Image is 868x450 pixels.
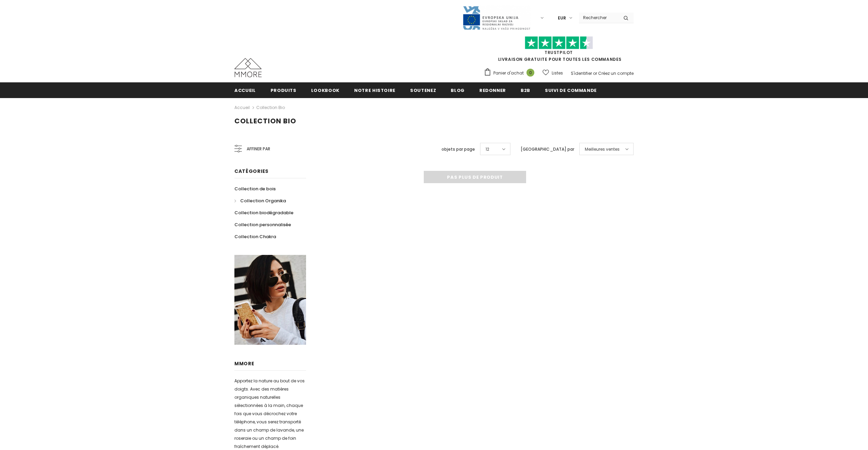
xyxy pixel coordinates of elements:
[484,39,634,62] span: LIVRAISON GRATUITE POUR TOUTES LES COMMANDES
[442,146,475,153] label: objets par page
[545,50,573,55] a: TrustPilot
[579,13,618,23] input: Search Site
[234,209,293,216] span: Collection biodégradable
[256,105,285,110] a: Collection Bio
[234,183,276,195] a: Collection de bois
[486,146,489,153] span: 12
[271,82,296,98] a: Produits
[311,82,339,98] a: Lookbook
[234,233,276,240] span: Collection Chakra
[410,87,436,94] span: soutenez
[525,36,593,50] img: Faites confiance aux étoiles pilotes
[552,70,563,77] span: Listes
[479,87,506,94] span: Redonner
[234,221,291,228] span: Collection personnalisée
[240,197,286,204] span: Collection Organika
[234,360,255,367] span: MMORE
[451,82,465,98] a: Blog
[234,231,276,243] a: Collection Chakra
[311,87,339,94] span: Lookbook
[234,82,256,98] a: Accueil
[234,116,296,126] span: Collection Bio
[526,69,534,77] span: 0
[234,219,291,231] a: Collection personnalisée
[271,87,296,94] span: Produits
[234,168,269,175] span: Catégories
[234,195,286,207] a: Collection Organika
[521,87,530,94] span: B2B
[234,186,276,192] span: Collection de bois
[484,68,538,78] a: Panier d'achat 0
[571,70,592,76] a: S'identifier
[585,146,620,153] span: Meilleures ventes
[521,146,574,153] label: [GEOGRAPHIC_DATA] par
[410,82,436,98] a: soutenez
[451,87,465,94] span: Blog
[545,82,597,98] a: Suivi de commande
[521,82,530,98] a: B2B
[462,15,531,21] a: Javni Razpis
[545,87,597,94] span: Suivi de commande
[234,87,256,94] span: Accueil
[462,5,531,30] img: Javni Razpis
[234,207,293,219] a: Collection biodégradable
[354,82,395,98] a: Notre histoire
[234,58,262,77] img: Cas MMORE
[247,145,270,153] span: Affiner par
[479,82,506,98] a: Redonner
[593,70,597,76] span: or
[234,104,250,112] a: Accueil
[598,70,634,76] a: Créez un compte
[354,87,395,94] span: Notre histoire
[542,67,563,79] a: Listes
[493,70,524,77] span: Panier d'achat
[558,15,566,22] span: EUR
